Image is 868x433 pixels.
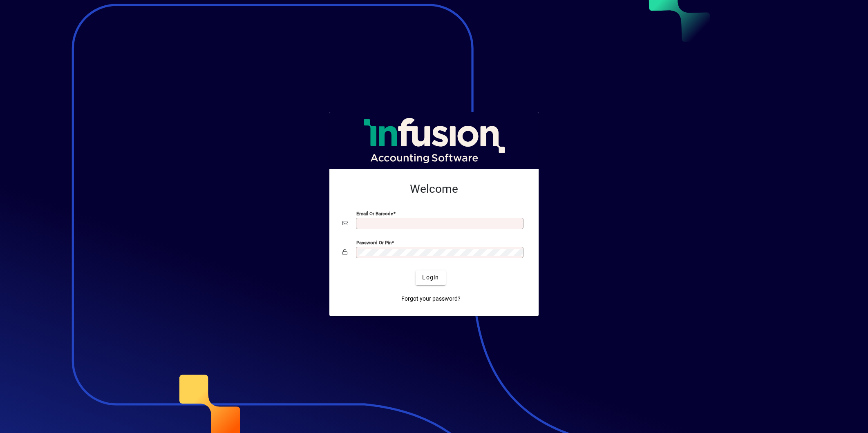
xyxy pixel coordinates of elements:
a: Forgot your password? [398,292,464,306]
span: Forgot your password? [401,295,461,303]
h2: Welcome [342,182,526,196]
mat-label: Email or Barcode [356,210,393,216]
span: Login [422,273,439,282]
mat-label: Password or Pin [356,239,391,245]
button: Login [416,270,445,285]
